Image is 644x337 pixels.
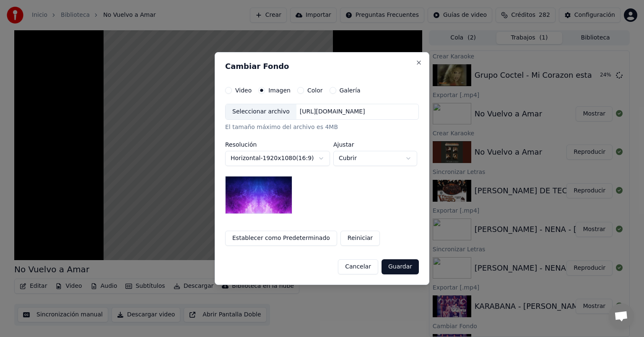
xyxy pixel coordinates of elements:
[226,104,296,119] div: Seleccionar archivo
[225,142,330,147] label: Resolución
[268,87,291,93] label: Imagen
[382,259,419,274] button: Guardar
[340,231,380,246] button: Reiniciar
[340,87,361,93] label: Galería
[225,123,419,132] div: El tamaño máximo del archivo es 4MB
[333,142,417,147] label: Ajustar
[338,259,378,274] button: Cancelar
[307,87,323,93] label: Color
[296,108,369,116] div: [URL][DOMAIN_NAME]
[225,63,419,70] h2: Cambiar Fondo
[235,87,252,93] label: Video
[225,231,337,246] button: Establecer como Predeterminado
